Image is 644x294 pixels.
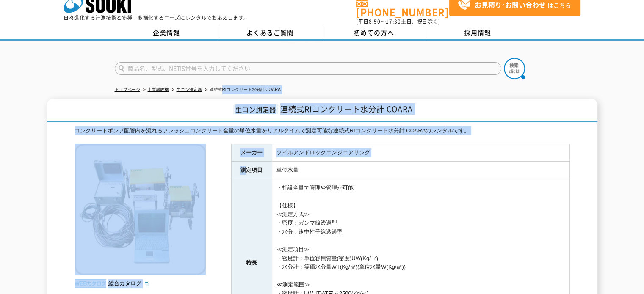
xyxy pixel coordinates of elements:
[177,87,202,92] a: 生コン測定器
[64,15,249,20] p: 日々進化する計測技術と多種・多様化するニーズにレンタルでお応えします。
[75,279,106,288] img: webカタログ
[280,103,413,115] span: 連続式RIコンクリート水分計 COARA
[322,27,426,39] a: 初めての方へ
[218,27,322,39] a: よくあるご質問
[369,18,381,25] span: 8:50
[148,87,169,92] a: 土質試験機
[354,28,394,37] span: 初めての方へ
[272,144,569,162] td: ソイルアンドロックエンジニアリング
[504,58,525,79] img: btn_search.png
[233,104,278,114] span: 生コン測定器
[115,27,218,39] a: 企業情報
[115,87,140,92] a: トップページ
[115,62,501,75] input: 商品名、型式、NETIS番号を入力してください
[231,162,272,179] th: 測定項目
[75,126,570,135] div: コンクリートポンプ配管内を流れるフレッシュコンクリート全量の単位水量をリアルタイムで測定可能な連続式RIコンクリート水分計 COARAのレンタルです。
[356,18,440,25] span: (平日 ～ 土日、祝日除く)
[386,18,401,25] span: 17:30
[75,144,206,275] img: 連続式RIコンクリート水分計 COARA
[231,144,272,162] th: メーカー
[203,85,281,94] li: 連続式RIコンクリート水分計 COARA
[108,280,150,286] a: 総合カタログ
[426,27,530,39] a: 採用情報
[272,162,569,179] td: 単位水量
